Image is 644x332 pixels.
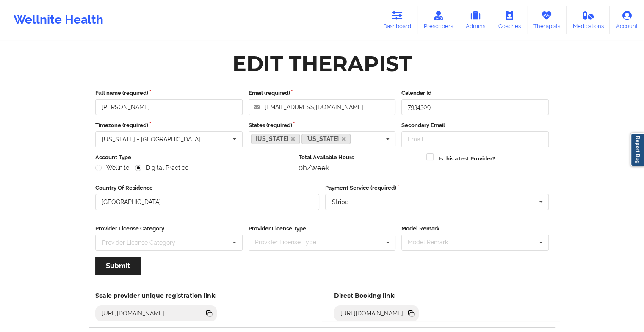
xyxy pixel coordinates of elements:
[401,131,549,147] input: Email
[630,133,644,166] a: Report Bug
[459,6,492,34] a: Admins
[95,121,243,130] label: Timezone (required)
[95,224,243,233] label: Provider License Category
[401,99,549,115] input: Calendar Id
[401,89,549,97] label: Calendar Id
[377,6,417,34] a: Dashboard
[439,155,495,163] label: Is this a test Provider?
[401,224,549,233] label: Model Remark
[95,184,319,192] label: Country Of Residence
[95,99,243,115] input: Full name
[299,153,421,162] label: Total Available Hours
[102,136,200,142] div: [US_STATE] - [GEOGRAPHIC_DATA]
[95,257,141,275] button: Submit
[95,164,129,172] label: Wellnite
[299,163,421,172] div: 0h/week
[610,6,644,34] a: Account
[249,121,396,130] label: States (required)
[301,134,351,144] a: [US_STATE]
[567,6,610,34] a: Medications
[337,309,407,318] div: [URL][DOMAIN_NAME]
[332,199,348,205] div: Stripe
[492,6,527,34] a: Coaches
[95,292,217,299] h5: Scale provider unique registration link:
[334,292,419,299] h5: Direct Booking link:
[417,6,459,34] a: Prescribers
[249,224,396,233] label: Provider License Type
[249,99,396,115] input: Email address
[98,309,168,318] div: [URL][DOMAIN_NAME]
[95,153,293,162] label: Account Type
[102,240,175,246] div: Provider License Category
[135,164,188,172] label: Digital Practice
[95,89,243,97] label: Full name (required)
[232,50,412,77] div: Edit Therapist
[406,238,460,247] div: Model Remark
[401,121,549,130] label: Secondary Email
[249,89,396,97] label: Email (required)
[325,184,549,192] label: Payment Service (required)
[253,238,329,247] div: Provider License Type
[527,6,567,34] a: Therapists
[251,134,300,144] a: [US_STATE]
